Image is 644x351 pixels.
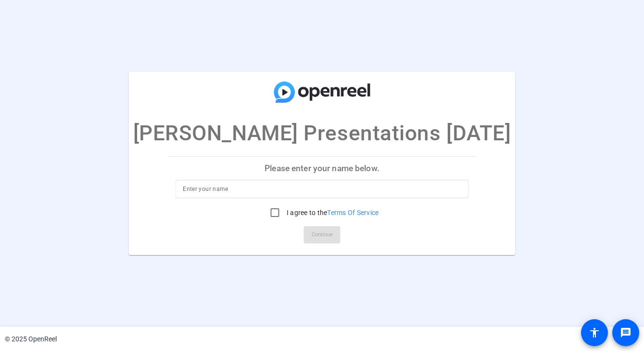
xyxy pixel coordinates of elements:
[274,81,370,103] img: company-logo
[133,117,511,149] p: [PERSON_NAME] Presentations [DATE]
[327,209,379,216] a: Terms Of Service
[620,327,631,338] mat-icon: message
[589,327,600,338] mat-icon: accessibility
[183,183,461,195] input: Enter your name
[167,157,477,180] p: Please enter your name below.
[285,208,379,217] label: I agree to the
[5,334,57,344] div: © 2025 OpenReel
